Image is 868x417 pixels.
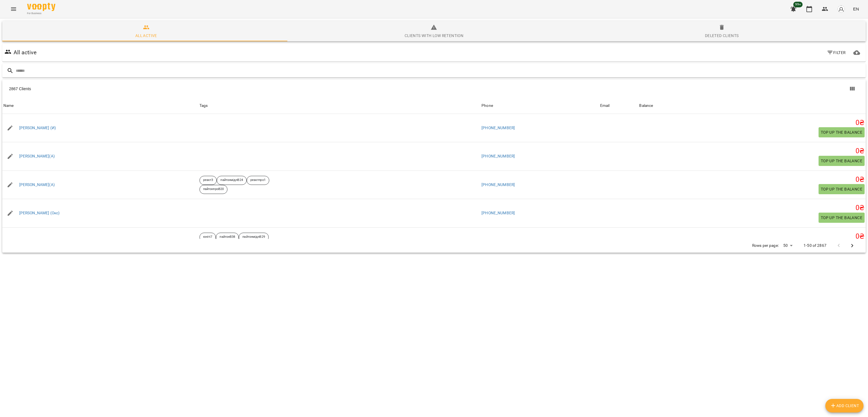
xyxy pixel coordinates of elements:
span: Filter [827,49,846,56]
p: пайтонВ38 [220,235,235,239]
span: Top up the balance [821,186,862,193]
div: реакт3 [199,176,217,185]
button: Next Page [845,239,859,252]
h5: 0 ₴ [639,232,865,241]
div: Balance [639,102,653,109]
div: юніті7 [199,233,216,242]
button: EN [851,4,861,14]
div: All active [135,32,157,39]
h6: All active [14,48,36,57]
div: Sort [600,102,610,109]
span: Phone [481,102,598,109]
button: Filter [824,47,848,58]
button: Top up the balance [819,184,865,194]
div: Sort [639,102,653,109]
p: пайтонпроВ20 [203,187,224,192]
button: Top up the balance [819,127,865,137]
div: Sort [3,102,14,109]
div: Name [3,102,14,109]
a: [PERSON_NAME](А) [19,182,55,188]
span: EN [853,6,859,12]
div: 50 [781,241,795,250]
img: Voopty Logo [27,3,55,11]
p: юніті7 [203,235,212,239]
div: пайтонмідлВ24 [217,176,246,185]
span: Top up the balance [821,157,862,164]
div: реактпро1 [247,176,269,185]
button: Show columns [845,82,859,96]
button: Top up the balance [819,213,865,223]
span: Top up the balance [821,214,862,221]
h5: 0 ₴ [639,118,865,127]
div: 2867 Clients [9,86,438,92]
a: [PHONE_NUMBER] [481,211,515,215]
div: Tags [199,102,479,109]
div: Clients with low retention [405,32,463,39]
div: Email [600,102,610,109]
p: 1-50 of 2867 [804,243,826,249]
div: Phone [481,102,493,109]
div: пайтонмідлВ29 [239,233,268,242]
span: For Business [27,12,55,15]
a: [PHONE_NUMBER] [481,126,515,130]
span: Name [3,102,197,109]
a: [PERSON_NAME](А) [19,154,55,159]
div: пайтонпроВ20 [199,185,227,194]
p: Rows per page: [752,243,779,249]
a: [PERSON_NAME] (Окс) [19,210,60,216]
h5: 0 ₴ [639,204,865,212]
a: [PERSON_NAME] (И) [19,125,56,131]
p: реакт3 [203,178,213,183]
span: 99+ [793,2,803,7]
span: Top up the balance [821,129,862,136]
button: Menu [7,2,20,16]
span: Balance [639,102,865,109]
p: реактпро1 [250,178,266,183]
div: Sort [481,102,493,109]
a: [PHONE_NUMBER] [481,154,515,158]
img: avatar_s.png [837,5,845,13]
p: пайтонмідлВ29 [242,235,265,239]
div: пайтонВ38 [216,233,239,242]
div: Deleted clients [705,32,739,39]
div: Table Toolbar [2,80,866,98]
h5: 0 ₴ [639,147,865,155]
a: [PHONE_NUMBER] [481,182,515,187]
h5: 0 ₴ [639,175,865,184]
span: Email [600,102,637,109]
p: пайтонмідлВ24 [220,178,243,183]
button: Top up the balance [819,156,865,166]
